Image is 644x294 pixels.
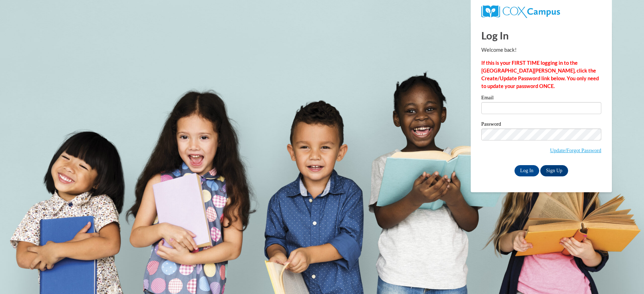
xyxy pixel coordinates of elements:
a: Sign Up [540,165,568,176]
img: COX Campus [481,5,560,18]
input: Log In [514,165,539,176]
a: COX Campus [481,8,560,14]
strong: If this is your FIRST TIME logging in to the [GEOGRAPHIC_DATA][PERSON_NAME], click the Create/Upd... [481,60,599,89]
label: Email [481,95,601,102]
a: Update/Forgot Password [550,148,601,153]
h1: Log In [481,28,601,43]
label: Password [481,121,601,129]
p: Welcome back! [481,46,601,54]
